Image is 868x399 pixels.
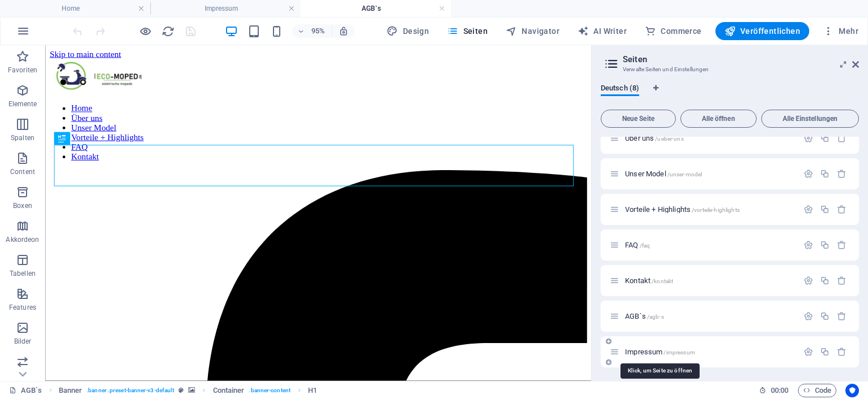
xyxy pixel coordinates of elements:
span: /impressum [663,349,695,355]
span: AI Writer [578,25,627,37]
p: Spalten [11,133,34,142]
button: Navigator [501,22,564,40]
a: Skip to main content [5,5,80,14]
div: Entfernen [837,169,847,179]
i: Element verfügt über einen Hintergrund [188,387,195,393]
button: Veröffentlichen [715,22,809,40]
div: Einstellungen [804,133,813,143]
div: FAQ/faq [622,241,798,249]
div: Design (Strg+Alt+Y) [382,22,433,40]
span: Klick, um Seite zu öffnen [625,312,664,320]
p: Elemente [8,99,37,109]
nav: breadcrumb [59,384,318,397]
h4: AGB`s [301,2,451,15]
span: Klick, um Seite zu öffnen [625,276,673,285]
span: Code [803,384,831,397]
div: Vorteile + Highlights/vorteile-highlights [622,206,798,213]
i: Seite neu laden [162,25,175,38]
span: /kontakt [652,278,673,284]
button: Alle öffnen [680,110,757,128]
button: reload [161,24,175,38]
div: Entfernen [837,311,847,321]
p: Akkordeon [6,235,39,244]
h3: Verwalte Seiten und Einstellungen [623,64,836,75]
div: Duplizieren [820,347,830,357]
span: Design [387,25,429,37]
span: Navigator [506,25,559,37]
button: AI Writer [573,22,631,40]
span: Neue Seite [606,115,671,122]
span: . banner-content [249,384,290,397]
span: Vorteile + Highlights [625,205,740,214]
div: Duplizieren [820,205,830,214]
span: : [779,386,780,394]
span: Klick, um Seite zu öffnen [625,241,650,249]
span: Seiten [447,25,488,37]
div: Einstellungen [804,311,813,321]
div: Kontakt/kontakt [622,277,798,284]
p: Content [10,167,35,176]
i: Dieses Element ist ein anpassbares Preset [179,387,184,393]
span: /agb-s [647,314,664,320]
button: Klicke hier, um den Vorschau-Modus zu verlassen [138,24,152,38]
div: Einstellungen [804,347,813,357]
h6: 95% [309,24,327,38]
button: 95% [292,24,332,38]
h6: Session-Zeit [759,384,789,397]
span: Klick, um Seite zu öffnen [625,170,702,178]
button: Commerce [640,22,706,40]
div: Duplizieren [820,276,830,285]
span: Veröffentlichen [724,25,800,37]
button: Alle Einstellungen [761,110,859,128]
div: Entfernen [837,276,847,285]
button: Seiten [442,22,492,40]
span: /faq [640,242,650,249]
div: Einstellungen [804,205,813,214]
p: Boxen [13,201,32,210]
p: Bilder [14,337,32,346]
span: /vorteile-highlights [692,207,740,213]
div: AGB`s/agb-s [622,313,798,320]
button: Mehr [818,22,863,40]
div: Einstellungen [804,240,813,250]
span: Mehr [823,25,858,37]
div: Sprachen-Tabs [601,84,859,105]
button: Design [382,22,433,40]
p: Features [9,303,36,312]
button: Neue Seite [601,110,676,128]
div: Impressum/impressum [622,348,798,355]
span: Klick zum Auswählen. Doppelklick zum Bearbeiten [59,384,83,397]
div: Einstellungen [804,169,813,179]
h2: Seiten [623,54,859,64]
span: Commerce [645,25,702,37]
span: /ueber-uns [655,136,683,142]
div: Duplizieren [820,169,830,179]
h4: Impressum [150,2,301,15]
span: . banner .preset-banner-v3-default [86,384,174,397]
span: Deutsch (8) [601,81,639,97]
div: Unser Model/unser-model [622,170,798,177]
span: Klick zum Auswählen. Doppelklick zum Bearbeiten [213,384,245,397]
div: Entfernen [837,347,847,357]
span: Alle öffnen [685,115,752,122]
span: 00 00 [771,384,788,397]
div: Entfernen [837,240,847,250]
span: Klick zum Auswählen. Doppelklick zum Bearbeiten [308,384,317,397]
span: /unser-model [667,171,702,177]
p: Favoriten [8,66,37,75]
span: Alle Einstellungen [766,115,854,122]
button: Code [798,384,836,397]
div: Duplizieren [820,133,830,143]
a: Klick, um Auswahl aufzuheben. Doppelklick öffnet Seitenverwaltung [9,384,42,397]
span: Über uns [625,134,684,142]
button: Usercentrics [845,384,859,397]
p: Tabellen [10,269,36,278]
i: Bei Größenänderung Zoomstufe automatisch an das gewählte Gerät anpassen. [338,26,349,36]
span: Impressum [625,348,695,356]
div: Über uns/ueber-uns [622,135,798,142]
